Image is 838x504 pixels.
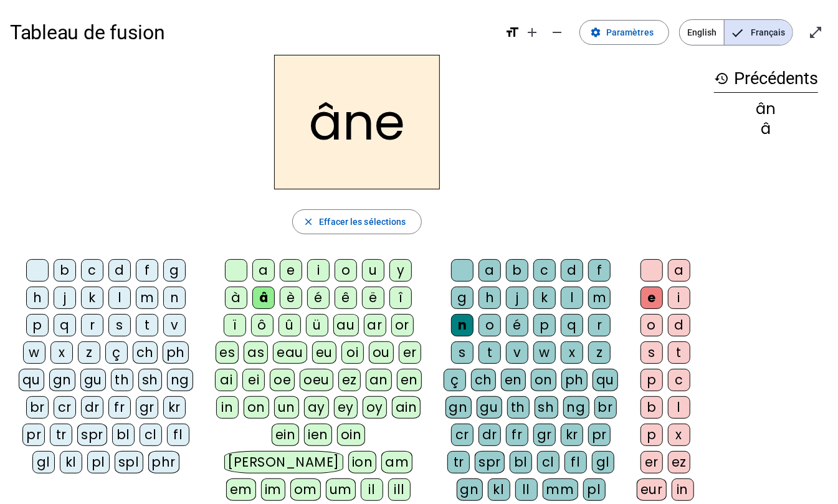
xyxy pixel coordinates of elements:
div: er [399,341,421,364]
div: sh [138,369,162,391]
h2: âne [274,55,440,189]
div: eu [312,341,336,364]
div: cr [451,424,474,446]
mat-icon: settings [590,27,601,38]
div: sh [535,396,558,419]
div: é [307,287,330,309]
div: fl [564,451,587,473]
div: n [163,287,186,309]
div: au [333,314,359,336]
div: k [81,287,103,309]
div: as [244,341,268,364]
mat-icon: history [714,71,729,86]
div: a [252,259,275,282]
div: phr [148,451,180,473]
div: ez [668,451,690,473]
div: w [533,341,556,364]
h1: Tableau de fusion [10,12,495,52]
div: or [391,314,414,336]
div: ill [388,478,411,501]
div: b [506,259,528,282]
div: ân [714,102,818,116]
div: a [668,259,690,282]
div: br [26,396,49,419]
div: fr [108,396,131,419]
div: â [252,287,275,309]
div: c [668,369,690,391]
div: gn [445,396,472,419]
div: cl [537,451,559,473]
div: ê [335,287,357,309]
div: ng [563,396,589,419]
button: Augmenter la taille de la police [520,20,545,45]
div: g [451,287,474,309]
div: l [108,287,131,309]
div: r [588,314,611,336]
div: j [54,287,76,309]
div: dr [479,424,501,446]
div: b [54,259,76,282]
div: gl [32,451,55,473]
div: pr [588,424,611,446]
div: e [280,259,302,282]
div: in [672,478,694,501]
div: r [81,314,103,336]
div: ch [133,341,158,364]
div: z [78,341,100,364]
div: q [561,314,583,336]
div: è [280,287,302,309]
div: z [588,341,611,364]
span: Effacer les sélections [319,214,406,229]
div: y [389,259,412,282]
div: ph [561,369,588,391]
div: tr [50,424,72,446]
div: ey [334,396,358,419]
div: oin [337,424,366,446]
div: gr [533,424,556,446]
div: l [668,396,690,419]
div: ll [515,478,538,501]
div: a [479,259,501,282]
div: ch [471,369,496,391]
div: ain [392,396,421,419]
div: gn [457,478,483,501]
div: tr [447,451,470,473]
button: Diminuer la taille de la police [545,20,569,45]
div: mm [543,478,578,501]
div: br [594,396,617,419]
h3: Précédents [714,65,818,93]
div: ng [167,369,193,391]
div: ez [338,369,361,391]
div: x [50,341,73,364]
mat-button-toggle-group: Language selection [679,19,793,45]
div: gu [80,369,106,391]
mat-icon: open_in_full [808,25,823,40]
div: f [588,259,611,282]
div: oy [363,396,387,419]
div: en [397,369,422,391]
span: Paramètres [606,25,654,40]
span: Français [725,20,793,45]
button: Paramètres [579,20,669,45]
div: [PERSON_NAME] [224,451,343,473]
div: kl [60,451,82,473]
div: pl [583,478,606,501]
div: on [531,369,556,391]
div: e [640,287,663,309]
div: an [366,369,392,391]
div: w [23,341,45,364]
div: cl [140,424,162,446]
div: pr [22,424,45,446]
div: x [561,341,583,364]
div: ô [251,314,274,336]
div: n [451,314,474,336]
div: spr [77,424,107,446]
div: h [26,287,49,309]
button: Effacer les sélections [292,209,421,234]
div: m [588,287,611,309]
div: kl [488,478,510,501]
div: j [506,287,528,309]
div: k [533,287,556,309]
div: s [640,341,663,364]
mat-icon: format_size [505,25,520,40]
